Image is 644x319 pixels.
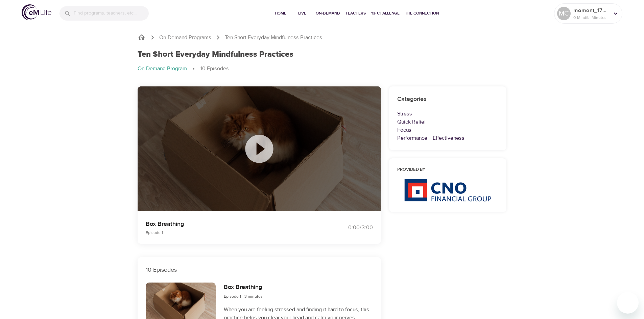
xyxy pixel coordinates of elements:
nav: breadcrumb [138,65,507,73]
p: Quick Relief [397,118,499,126]
h6: Provided by [397,166,499,174]
iframe: Button to launch messaging window [617,292,639,314]
nav: breadcrumb [138,33,507,42]
p: Performance + Effectiveness [397,134,499,142]
span: Live [294,10,310,17]
span: Episode 1 - 3 minutes [224,294,263,299]
p: Stress [397,110,499,118]
span: The Connection [405,10,439,17]
img: logo [22,4,51,20]
p: Ten Short Everyday Mindfulness Practices [225,34,322,42]
span: 1% Challenge [371,10,400,17]
div: 0:00 / 3:00 [322,224,373,232]
p: Focus [397,126,499,134]
p: 10 Episodes [146,265,373,274]
p: 0 Mindful Minutes [573,15,609,21]
p: moment_1760459306 [573,6,609,15]
h6: Box Breathing [224,283,263,292]
a: On-Demand Programs [159,34,211,42]
span: Home [272,10,289,17]
input: Find programs, teachers, etc... [74,6,149,21]
p: Box Breathing [146,219,314,229]
h6: Categories [397,95,499,104]
span: On-Demand [316,10,340,17]
p: 10 Episodes [200,65,229,73]
h1: Ten Short Everyday Mindfulness Practices [138,50,293,59]
p: On-Demand Program [138,65,187,73]
div: MC [557,7,571,20]
span: Teachers [345,10,366,17]
img: CNO%20logo.png [404,179,491,202]
p: Episode 1 [146,230,314,236]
